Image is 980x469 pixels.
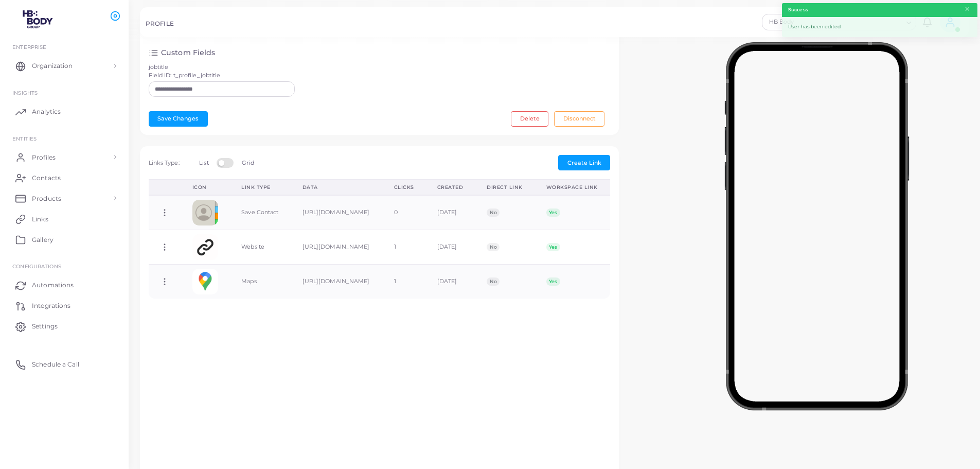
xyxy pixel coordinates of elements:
[511,111,548,127] button: Delete
[291,230,383,265] td: [URL][DOMAIN_NAME]
[394,184,415,191] div: Clicks
[487,277,500,286] span: No
[32,194,61,203] span: Products
[8,354,121,375] a: Schedule a Call
[558,155,610,170] button: Create Link
[291,195,383,230] td: [URL][DOMAIN_NAME]
[149,159,180,166] span: Links Type:
[383,195,426,230] td: 0
[426,195,475,230] td: [DATE]
[724,42,909,410] img: phone-mock.b55596b7.png
[242,159,254,167] label: Grid
[9,10,66,29] img: logo
[32,322,58,331] span: Settings
[8,147,121,167] a: Profiles
[32,360,79,369] span: Schedule a Call
[964,4,971,15] button: Close
[199,159,208,167] label: List
[146,20,174,27] h5: PROFILE
[762,14,916,30] div: Search for option
[8,167,121,188] a: Contacts
[192,234,218,260] img: customlink.png
[383,264,426,298] td: 1
[32,107,61,116] span: Analytics
[788,6,808,13] strong: Success
[546,243,560,251] span: Yes
[32,153,56,162] span: Profiles
[437,184,464,191] div: Created
[32,173,61,183] span: Contacts
[546,209,560,217] span: Yes
[149,179,181,195] th: Action
[32,61,73,71] span: Organization
[32,215,48,224] span: Links
[32,301,70,310] span: Integrations
[230,230,291,265] td: Website
[302,184,371,191] div: Data
[192,184,219,191] div: Icon
[383,230,426,265] td: 1
[782,17,977,37] div: User has been edited
[8,101,121,122] a: Analytics
[149,111,208,127] button: Save Changes
[567,159,601,166] span: Create Link
[32,235,54,245] span: Gallery
[32,281,74,290] span: Automations
[230,264,291,298] td: Maps
[12,135,37,142] span: ENTITIES
[426,264,475,298] td: [DATE]
[554,111,604,127] button: Disconnect
[192,269,218,294] img: googlemaps.png
[12,263,61,269] span: Configurations
[241,184,279,191] div: Link Type
[8,275,121,296] a: Automations
[149,63,221,80] label: jobtitle Field ID: t_profile_jobtitle
[12,90,38,96] span: INSIGHTS
[291,264,383,298] td: [URL][DOMAIN_NAME]
[546,184,599,191] div: Workspace Link
[8,296,121,316] a: Integrations
[8,316,121,337] a: Settings
[487,209,500,217] span: No
[12,44,46,50] span: Enterprise
[161,48,215,58] h4: Custom Fields
[487,243,500,251] span: No
[768,17,842,27] span: HB Body
[8,188,121,209] a: Products
[546,277,560,286] span: Yes
[8,209,121,229] a: Links
[230,195,291,230] td: Save Contact
[8,56,121,76] a: Organization
[487,184,523,191] div: Direct Link
[192,200,218,225] img: contactcard.png
[426,230,475,265] td: [DATE]
[8,229,121,250] a: Gallery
